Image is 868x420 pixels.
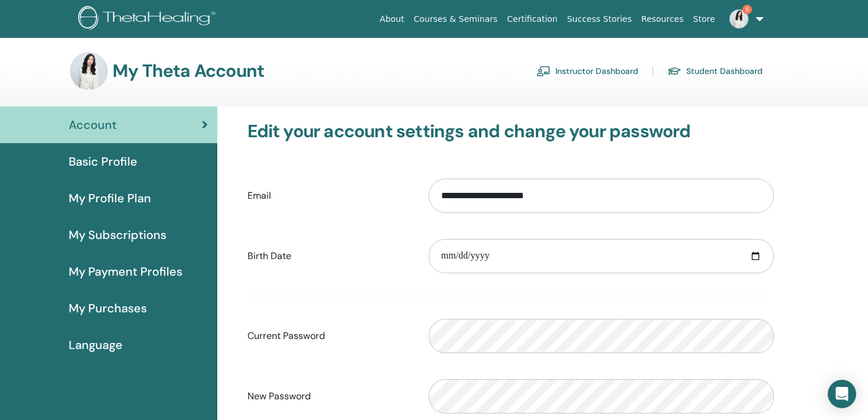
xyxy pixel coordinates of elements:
span: Account [69,116,117,134]
span: 5 [742,5,752,14]
img: chalkboard-teacher.svg [536,66,551,76]
span: Language [69,336,123,354]
img: graduation-cap.svg [667,66,681,76]
a: Courses & Seminars [409,8,503,30]
img: logo.png [78,6,220,33]
a: About [375,8,409,30]
span: My Payment Profiles [69,263,182,280]
a: Success Stories [562,8,636,30]
span: My Purchases [69,299,147,317]
label: Birth Date [239,245,420,267]
img: default.jpg [729,9,748,28]
div: Open Intercom Messenger [828,380,856,408]
span: My Profile Plan [69,189,151,207]
span: Basic Profile [69,153,137,170]
a: Store [689,8,720,30]
label: Current Password [239,325,420,347]
h3: My Theta Account [112,60,264,82]
label: New Password [239,385,420,408]
a: Resources [636,8,689,30]
a: Student Dashboard [667,62,763,80]
img: default.jpg [70,52,108,90]
label: Email [239,185,420,207]
span: My Subscriptions [69,226,166,244]
a: Certification [502,8,562,30]
a: Instructor Dashboard [536,62,638,80]
h3: Edit your account settings and change your password [247,121,774,142]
